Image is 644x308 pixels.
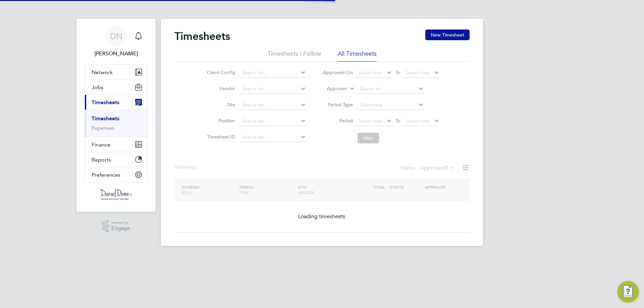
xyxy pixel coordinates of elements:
button: Reports [85,152,147,167]
span: Finance [92,141,110,148]
a: DN[PERSON_NAME] [85,25,148,58]
label: Client Config [205,69,235,75]
span: ... [195,164,199,170]
span: Engage [111,226,130,231]
button: Preferences [85,167,147,182]
span: Select date [359,70,383,76]
input: Search for... [358,84,424,94]
input: Search for... [240,84,306,94]
span: 0 [445,165,448,171]
div: Showing [174,164,201,171]
button: Timesheets [85,95,147,110]
li: Timesheets I Follow [268,50,321,62]
span: To [393,116,402,125]
div: Status [401,164,456,173]
a: Go to home page [85,189,148,200]
button: New Timesheet [425,29,470,40]
div: Timesheets [85,110,147,137]
label: Vendor [205,85,235,91]
img: danielowen-logo-retina.png [99,189,133,200]
span: Select date [406,70,430,76]
label: Approver [317,85,347,92]
label: Period Type [323,102,353,108]
label: Position [205,118,235,124]
label: Site [205,102,235,108]
a: Expenses [92,125,114,131]
span: Jobs [92,84,103,90]
button: Jobs [85,80,147,95]
span: Reports [92,157,111,163]
span: Timesheets [92,99,119,106]
input: Search for... [240,133,306,142]
button: Finance [85,137,147,152]
li: All Timesheets [338,50,377,62]
input: Search for... [240,117,306,126]
input: Search for... [240,68,306,78]
button: Network [85,65,147,79]
label: Period [323,118,353,124]
span: Preferences [92,172,120,178]
a: Timesheets [92,115,119,122]
button: Filter [358,133,379,143]
input: Select one [358,101,424,110]
button: Engage Resource Center [617,281,639,303]
span: To [393,68,402,77]
span: Select date [359,118,383,124]
span: Select date [406,118,430,124]
label: Timesheet ID [205,134,235,140]
span: Network [92,69,113,75]
nav: Main navigation [76,19,156,212]
span: Powered by [111,220,130,226]
span: Danielle Nail [85,50,148,58]
h2: Timesheets [174,29,230,43]
input: Search for... [240,101,306,110]
label: Approved [420,165,455,171]
a: Powered byEngage [102,220,130,233]
label: Approved On [323,69,353,75]
span: DN [110,32,122,41]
